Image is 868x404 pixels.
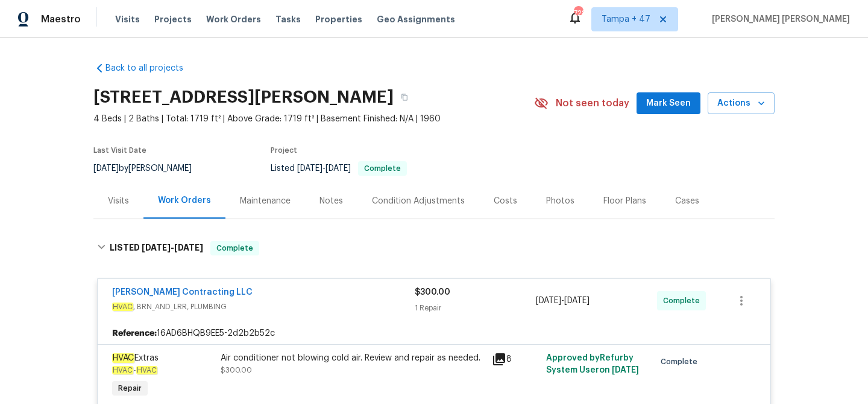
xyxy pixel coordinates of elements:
[110,241,203,255] h6: LISTED
[136,366,157,374] em: HVAC
[661,356,702,368] span: Complete
[663,295,705,307] span: Complete
[556,97,629,109] span: Not seen today
[717,96,765,111] span: Actions
[93,62,209,74] a: Back to all projects
[41,13,81,25] span: Maestro
[142,243,203,252] span: -
[394,86,415,108] button: Copy Address
[275,15,301,24] span: Tasks
[675,195,699,207] div: Cases
[637,92,700,115] button: Mark Seen
[112,366,133,374] em: HVAC
[115,13,140,25] span: Visits
[492,352,539,367] div: 8
[221,367,252,374] span: $300.00
[319,195,343,207] div: Notes
[158,194,211,207] div: Work Orders
[536,297,561,305] span: [DATE]
[297,164,351,173] span: -
[112,327,157,339] b: Reference:
[271,147,297,154] span: Project
[221,352,485,364] div: Air conditioner not blowing cold air. Review and repair as needed.
[372,195,465,207] div: Condition Adjustments
[98,322,770,344] div: 16AD6BHQB9EE5-2d2b2b52c
[377,13,455,25] span: Geo Assignments
[240,195,291,207] div: Maintenance
[612,366,639,374] span: [DATE]
[708,92,775,115] button: Actions
[93,147,146,154] span: Last Visit Date
[112,353,134,363] em: HVAC
[113,382,146,394] span: Repair
[206,13,261,25] span: Work Orders
[536,295,590,307] span: -
[415,288,450,297] span: $300.00
[93,164,119,173] span: [DATE]
[93,161,206,176] div: by [PERSON_NAME]
[359,165,406,172] span: Complete
[546,195,574,207] div: Photos
[112,301,415,313] span: , BRN_AND_LRR, PLUMBING
[564,297,590,305] span: [DATE]
[271,164,407,173] span: Listed
[174,243,203,252] span: [DATE]
[494,195,517,207] div: Costs
[112,367,157,374] span: -
[93,91,394,103] h2: [STREET_ADDRESS][PERSON_NAME]
[646,96,691,111] span: Mark Seen
[112,288,253,297] a: [PERSON_NAME] Contracting LLC
[602,13,650,25] span: Tampa + 47
[707,13,850,25] span: [PERSON_NAME] [PERSON_NAME]
[325,164,351,173] span: [DATE]
[93,229,775,268] div: LISTED [DATE]-[DATE]Complete
[112,303,133,311] em: HVAC
[315,13,362,25] span: Properties
[546,354,639,374] span: Approved by Refurby System User on
[415,302,536,314] div: 1 Repair
[603,195,646,207] div: Floor Plans
[297,164,322,173] span: [DATE]
[112,353,159,363] span: Extras
[574,7,582,19] div: 728
[212,242,258,254] span: Complete
[108,195,129,207] div: Visits
[93,113,534,125] span: 4 Beds | 2 Baths | Total: 1719 ft² | Above Grade: 1719 ft² | Basement Finished: N/A | 1960
[154,13,192,25] span: Projects
[142,243,171,252] span: [DATE]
